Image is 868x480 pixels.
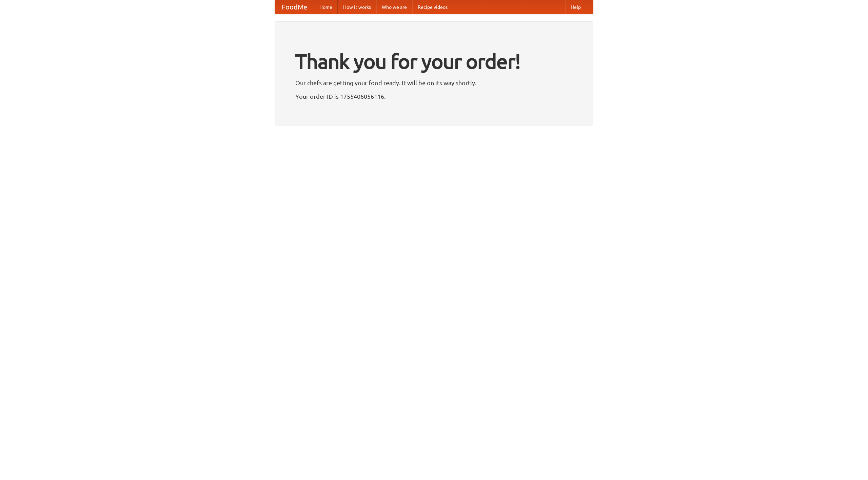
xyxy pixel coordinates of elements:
a: Recipe videos [412,0,453,14]
p: Our chefs are getting your food ready. It will be on its way shortly. [295,78,573,88]
h1: Thank you for your order! [295,45,573,78]
p: Your order ID is 1755406056116. [295,91,573,101]
a: How it works [338,0,376,14]
a: Who we are [376,0,412,14]
a: Home [314,0,338,14]
a: FoodMe [275,0,314,14]
a: Help [565,0,586,14]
